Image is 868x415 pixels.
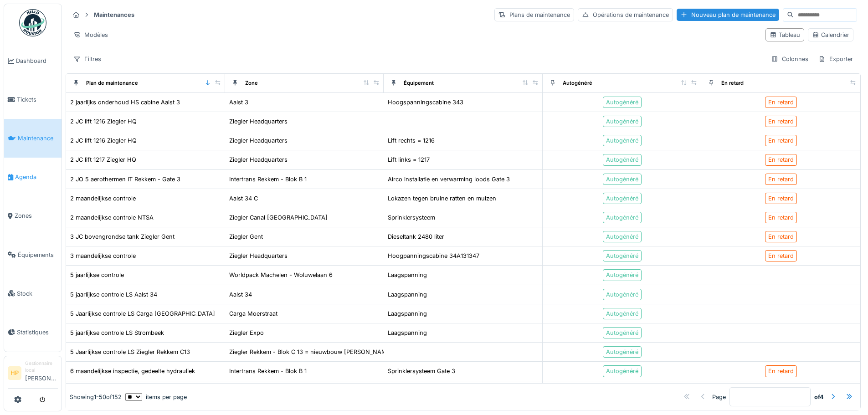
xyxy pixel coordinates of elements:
[606,367,638,375] div: Autogénéré
[388,271,427,279] div: Laagspanning
[125,392,187,401] div: items per page
[768,367,794,375] div: En retard
[229,175,307,184] div: Intertrans Rekkem - Blok B 1
[677,9,779,21] div: Nouveau plan de maintenance
[229,367,307,375] div: Intertrans Rekkem - Blok B 1
[606,290,638,299] div: Autogénéré
[770,31,800,39] div: Tableau
[70,392,122,401] div: Showing 1 - 50 of 152
[70,232,175,241] div: 3 JC bovengrondse tank Ziegler Gent
[229,271,333,279] div: Worldpack Machelen - Woluwelaan 6
[70,213,154,222] div: 2 maandelijkse controle NTSA
[25,360,58,374] div: Gestionnaire local
[70,328,164,337] div: 5 jaarlijkse controle LS Strombeek
[69,52,105,66] div: Filtres
[15,211,58,220] span: Zones
[768,175,794,184] div: En retard
[229,194,258,203] div: Aalst 34 C
[70,155,136,164] div: 2 JC lift 1217 Ziegler HQ
[768,251,794,260] div: En retard
[388,328,427,337] div: Laagspanning
[768,194,794,203] div: En retard
[606,117,638,126] div: Autogénéré
[229,251,288,260] div: Ziegler Headquarters
[90,10,138,19] strong: Maintenances
[4,274,62,313] a: Stock
[4,119,62,158] a: Maintenance
[70,251,136,260] div: 3 maandelijkse controle
[606,348,638,356] div: Autogénéré
[229,98,248,107] div: Aalst 3
[8,366,21,380] li: HP
[606,155,638,164] div: Autogénéré
[70,175,180,184] div: 2 JO 5 aerothermen IT Rekkem - Gate 3
[4,41,62,80] a: Dashboard
[812,31,849,39] div: Calendrier
[229,328,264,337] div: Ziegler Expo
[70,117,137,126] div: 2 JC lift 1216 Ziegler HQ
[25,360,58,386] li: [PERSON_NAME]
[494,8,574,21] div: Plans de maintenance
[388,175,510,184] div: Airco installatie en verwarming loods Gate 3
[606,328,638,337] div: Autogénéré
[229,213,328,222] div: Ziegler Canal [GEOGRAPHIC_DATA]
[70,194,136,203] div: 2 maandelijkse controle
[388,194,496,203] div: Lokazen tegen bruine ratten en muizen
[606,232,638,241] div: Autogénéré
[388,309,427,318] div: Laagspanning
[606,251,638,260] div: Autogénéré
[4,197,62,236] a: Zones
[606,271,638,279] div: Autogénéré
[712,392,726,401] div: Page
[17,95,58,104] span: Tickets
[388,290,427,299] div: Laagspanning
[606,213,638,222] div: Autogénéré
[70,367,195,375] div: 6 maandelijkse inspectie, gedeelte hydrauliek
[19,9,46,36] img: Badge_color-CXgf-gQk.svg
[768,117,794,126] div: En retard
[814,52,857,66] div: Exporter
[17,289,58,298] span: Stock
[70,309,215,318] div: 5 Jaarlijkse controle LS Carga [GEOGRAPHIC_DATA]
[606,136,638,145] div: Autogénéré
[229,155,288,164] div: Ziegler Headquarters
[388,213,435,222] div: Sprinklersysteem
[388,232,444,241] div: Dieseltank 2480 liter
[4,80,62,119] a: Tickets
[70,348,190,356] div: 5 Jaarlijkse controle LS Ziegler Rekkem C13
[229,117,288,126] div: Ziegler Headquarters
[15,173,58,181] span: Agenda
[768,232,794,241] div: En retard
[606,175,638,184] div: Autogénéré
[606,98,638,107] div: Autogénéré
[768,155,794,164] div: En retard
[229,232,263,241] div: Ziegler Gent
[229,348,393,356] div: Ziegler Rekkem - Blok C 13 = nieuwbouw [PERSON_NAME]
[578,8,673,21] div: Opérations de maintenance
[18,251,58,259] span: Équipements
[4,236,62,274] a: Équipements
[388,367,455,375] div: Sprinklersysteem Gate 3
[768,213,794,222] div: En retard
[388,136,435,145] div: Lift rechts = 1216
[229,290,252,299] div: Aalst 34
[229,136,288,145] div: Ziegler Headquarters
[768,98,794,107] div: En retard
[229,309,277,318] div: Carga Moerstraat
[721,79,744,87] div: En retard
[814,392,824,401] strong: of 4
[404,79,434,87] div: Équipement
[16,56,58,65] span: Dashboard
[86,79,138,87] div: Plan de maintenance
[767,52,812,66] div: Colonnes
[245,79,258,87] div: Zone
[70,98,180,107] div: 2 jaarlijks onderhoud HS cabine Aalst 3
[4,158,62,196] a: Agenda
[388,98,463,107] div: Hoogspanningscabine 343
[563,79,592,87] div: Autogénéré
[18,134,58,143] span: Maintenance
[70,136,137,145] div: 2 JC lift 1216 Ziegler HQ
[69,28,112,41] div: Modèles
[388,155,430,164] div: Lift links = 1217
[70,290,157,299] div: 5 jaarlijkse controle LS Aalst 34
